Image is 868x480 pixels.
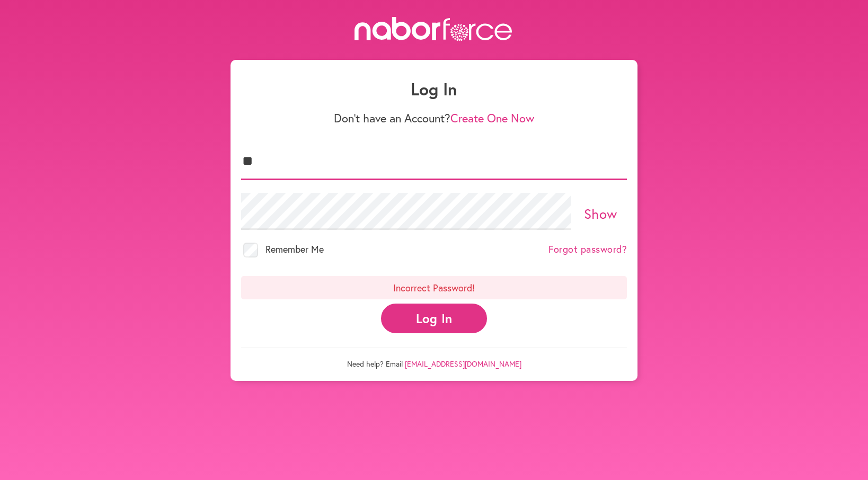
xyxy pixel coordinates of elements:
p: Don't have an Account? [241,111,627,125]
a: Show [584,205,617,223]
button: Log In [381,304,487,333]
a: Forgot password? [548,244,627,255]
p: Need help? Email [241,348,627,369]
p: Incorrect Password! [241,276,627,299]
a: [EMAIL_ADDRESS][DOMAIN_NAME] [405,359,521,369]
span: Remember Me [265,243,324,255]
a: Create One Now [450,110,534,126]
h1: Log In [241,79,627,99]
